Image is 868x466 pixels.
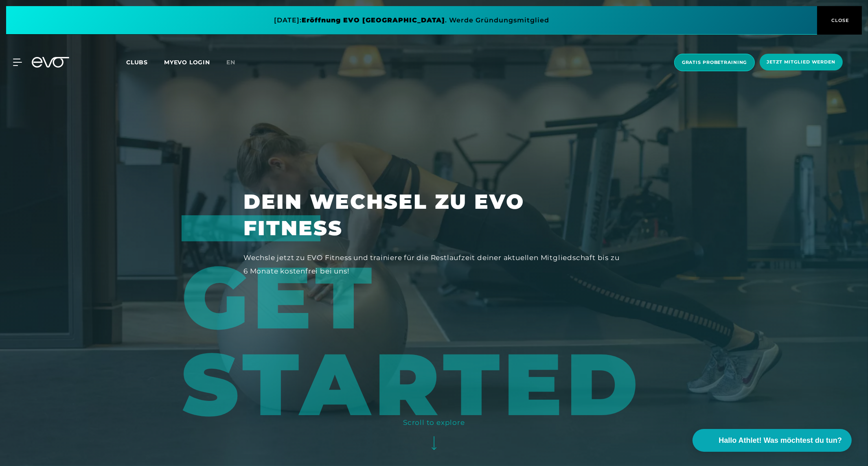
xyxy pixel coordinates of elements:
div: Wechsle jetzt zu EVO Fitness und trainiere für die Restlaufzeit deiner aktuellen Mitgliedschaft b... [243,251,625,278]
span: Gratis Probetraining [682,59,747,66]
span: Jetzt Mitglied werden [767,59,835,66]
a: Jetzt Mitglied werden [757,54,845,71]
button: Scroll to explore [403,416,465,458]
a: Gratis Probetraining [672,54,757,71]
a: Clubs [126,58,164,66]
span: CLOSE [830,17,850,24]
a: en [226,58,245,67]
span: Clubs [126,59,148,66]
span: Hallo Athlet! Was möchtest du tun? [719,435,842,446]
div: GET STARTED [182,215,636,428]
div: Scroll to explore [403,416,465,429]
h1: Dein Wechsel zu EVO Fitness [243,188,625,241]
span: en [226,59,235,66]
a: MYEVO LOGIN [164,59,210,66]
button: Hallo Athlet! Was möchtest du tun? [693,429,852,452]
button: CLOSE [817,6,862,35]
